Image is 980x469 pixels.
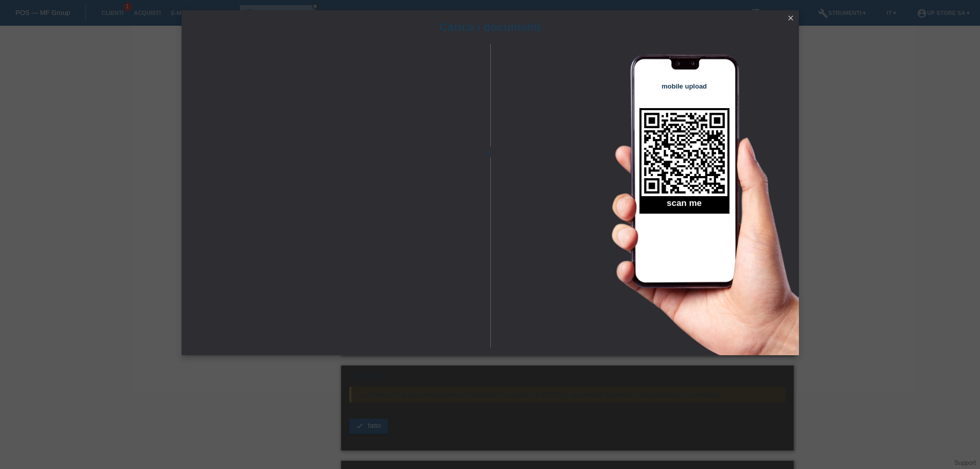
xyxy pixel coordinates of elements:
iframe: Upload [197,70,472,327]
span: o [472,147,508,158]
h2: scan me [639,198,729,214]
h1: Carica i documenti [182,21,799,33]
a: close [784,13,797,25]
h4: mobile upload [639,82,729,90]
i: close [787,14,795,22]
